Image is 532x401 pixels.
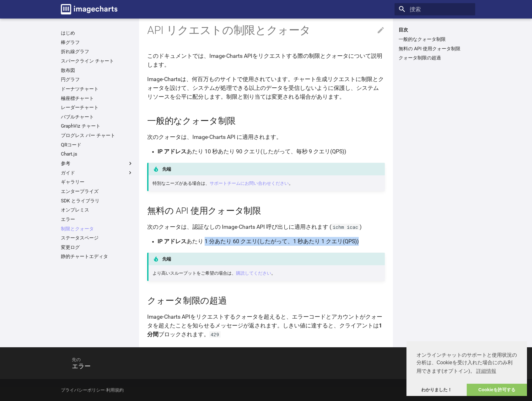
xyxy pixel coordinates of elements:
p: Image-Chartsは、何百万ものサイトで使用されています。チャート生成リクエストに制限とクォータを設けて、システムが処理できる以上のデータを受信しないように保護し、システム リソースを公平... [147,75,385,101]
li: あたり 10 秒あたり 90 クエリ(したがって、毎秒 9 クエリ(QPS)) [158,147,385,156]
a: Cookieメッセージを閉じる [406,384,467,396]
a: GraphViz チャート [61,123,133,129]
span: 先の [65,351,258,368]
a: 利用規約 [106,387,124,393]
font: オンラインチャットのサポートと使用状況の分析は、Cookieを受け入れた場合にのみ利用できます(オプトイン)。 [416,352,517,374]
a: プライバシーポリシー [61,387,105,393]
a: QRコード [61,142,133,148]
input: 捜索 [395,3,475,16]
img: ロゴ [61,4,117,14]
a: はじめ [61,30,133,36]
a: オンプレミス [61,207,133,213]
strong: IP アドレス [158,238,186,244]
a: 折れ線グラフ [61,48,133,55]
code: ichm [331,224,346,230]
a: 先のエラー [57,349,266,377]
nav: 目次 [395,27,475,61]
font: Image-Charts APIをリクエストするクォータを超えると、エラーコードとアカウントがクォータを超えたことを知らせるメッセージが返されます。しきい値に達すると、クライアントは ブロックさ... [147,314,382,338]
p: 先端 [147,253,385,265]
a: 画像チャートのドキュメント [58,1,120,17]
a: スパークライン チャート [61,58,133,64]
p: 先端 [147,163,385,175]
a: ギャラリー [61,179,133,185]
a: 一般的なクォータ制限 [399,36,471,42]
a: エラー [61,216,133,222]
font: エラー [72,363,91,370]
a: Cookieの詳細 [475,366,497,376]
a: クッキーを許可する [467,384,527,396]
li: あたり 1 分あたり 60 クエリ(したがって、1 秒あたり 1 クエリ(QPS)) [158,237,385,246]
a: 棒グラフ [61,39,133,46]
font: 次のクォータは、認証なしの Image-Charts API 呼び出しに適用されます ( [147,224,331,230]
a: 散布図 [61,67,133,74]
a: 極座標チャート [61,95,133,102]
strong: IP アドレス [158,148,186,155]
a: レーダーチャート [61,104,133,111]
a: 円グラフ [61,76,133,83]
a: プログレス バー チャート [61,132,133,139]
a: ステータスページ [61,235,133,241]
a: クォータ制限の超過 [399,55,471,61]
a: SDK とライブラリ [61,198,133,204]
a: サポートチームにお問い合わせください [210,181,289,186]
a: 制限とクォータ [61,226,133,232]
code: 429 [209,331,221,338]
a: 無料の API 使用クォータ制限 [399,46,471,52]
a: 購読してください [236,271,271,276]
h1: API リクエストの制限とクォータ [147,23,385,38]
a: ドーナツチャート [61,86,133,92]
p: 特別なニーズがある場合は、 。 [153,180,380,187]
p: ) [147,222,385,231]
font: - [61,387,124,393]
font: 目次 [399,27,408,33]
p: このドキュメントでは、Image-Charts APIをリクエストする際の制限とクォータについて説明します。 [147,52,385,69]
font: 参考 [61,161,70,166]
h2: 無料の API 使用クォータ制限 [147,205,385,217]
div: クッキー同意 [406,341,527,396]
p: 次のクォータは、Image-Charts API に適用されます。 [147,133,385,141]
p: より高いスループットをご希望の場合は、 。 [153,270,380,277]
a: 静的チャートエディタ [61,253,133,260]
h2: クォータ制限の超過 [147,295,385,307]
a: 変更ログ [61,244,133,250]
code: icac [346,224,360,230]
font: ガイド [61,170,75,176]
a: エンタープライズ [61,188,133,195]
h2: 一般的なクォータ制限 [147,115,385,127]
a: バブルチャート [61,114,133,120]
a: Chart.js [61,151,133,157]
